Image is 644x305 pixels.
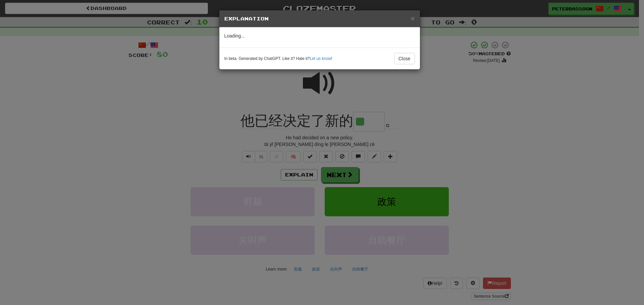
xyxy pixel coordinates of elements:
[310,56,331,61] a: Let us know
[224,32,415,39] p: Loading...
[411,14,415,22] span: ×
[224,56,332,62] small: In beta. Generated by ChatGPT. Like it? Hate it? !
[224,15,415,22] h5: Explanation
[411,15,415,22] button: Close
[394,53,415,64] button: Close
